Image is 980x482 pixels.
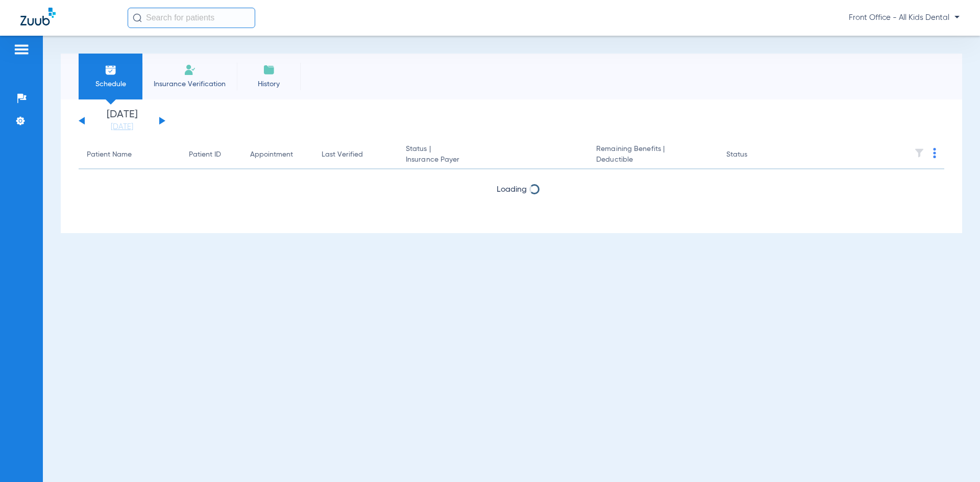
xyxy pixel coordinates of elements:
[588,141,718,169] th: Remaining Benefits |
[398,141,588,169] th: Status |
[322,149,389,160] div: Last Verified
[184,64,196,76] img: Manual Insurance Verification
[20,8,56,26] img: Zuub Logo
[86,79,135,89] span: Schedule
[322,149,363,160] div: Last Verified
[91,110,153,132] li: [DATE]
[105,64,117,76] img: Schedule
[128,8,255,28] input: Search for patients
[914,148,924,158] img: filter.svg
[13,43,30,56] img: hamburger-icon
[596,155,709,165] span: Deductible
[497,186,527,194] span: Loading
[150,79,229,89] span: Insurance Verification
[849,13,960,23] span: Front Office - All Kids Dental
[718,141,787,169] th: Status
[933,148,936,158] img: group-dot-blue.svg
[250,149,293,160] div: Appointment
[250,149,305,160] div: Appointment
[263,64,275,76] img: History
[87,149,132,160] div: Patient Name
[91,122,153,132] a: [DATE]
[244,79,293,89] span: History
[133,13,142,22] img: Search Icon
[87,149,173,160] div: Patient Name
[189,149,234,160] div: Patient ID
[406,155,580,165] span: Insurance Payer
[189,149,221,160] div: Patient ID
